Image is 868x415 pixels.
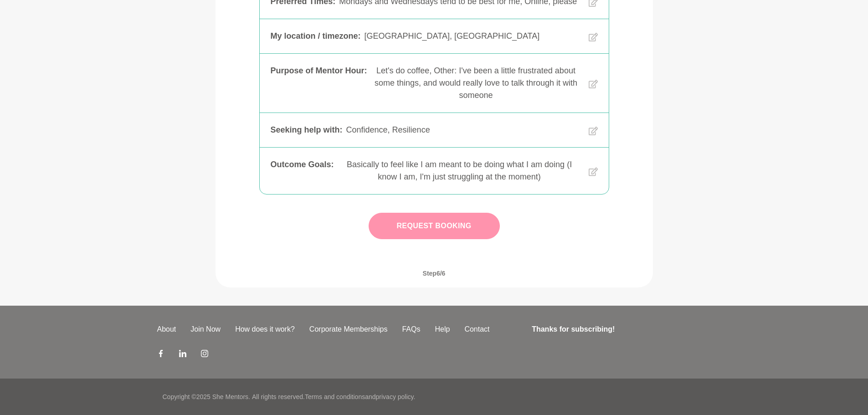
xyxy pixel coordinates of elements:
[271,65,367,102] div: Purpose of Mentor Hour :
[302,324,395,335] a: Corporate Memberships
[150,324,184,335] a: About
[271,30,361,42] div: My location / timezone :
[457,324,497,335] a: Contact
[228,324,302,335] a: How does it work?
[163,392,250,402] p: Copyright © 2025 She Mentors .
[201,349,208,360] a: Instagram
[157,349,164,360] a: Facebook
[271,159,334,183] div: Outcome Goals :
[376,393,414,400] a: privacy policy
[395,324,427,335] a: FAQs
[305,393,365,400] a: Terms and conditions
[371,65,581,102] div: Let's do coffee, Other: I've been a little frustrated about some things, and would really love to...
[179,349,186,360] a: LinkedIn
[338,159,581,183] div: Basically to feel like I am meant to be doing what I am doing (I know I am, I'm just struggling a...
[369,213,500,239] button: Request Booking
[252,392,415,402] p: All rights reserved. and .
[427,324,457,335] a: Help
[271,124,343,136] div: Seeking help with :
[412,259,457,287] span: Step 6 / 6
[346,124,581,136] div: Confidence, Resilience
[365,30,581,42] div: [GEOGRAPHIC_DATA], [GEOGRAPHIC_DATA]
[183,324,228,335] a: Join Now
[532,324,705,335] h4: Thanks for subscribing!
